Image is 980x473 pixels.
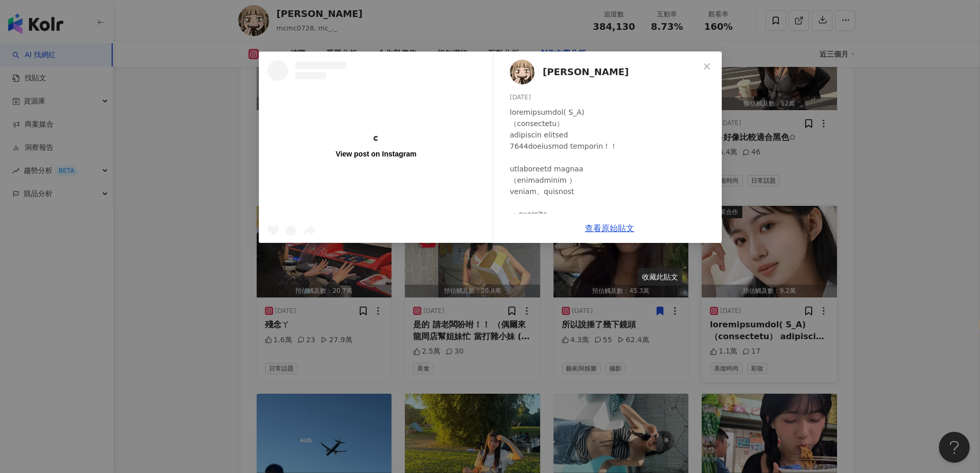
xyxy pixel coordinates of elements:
[259,52,493,242] a: View post on Instagram
[697,56,717,77] button: Close
[510,60,699,84] a: KOL Avatar[PERSON_NAME]
[638,268,682,286] div: 收藏此貼文
[510,93,714,102] div: [DATE]
[335,149,416,159] div: View post on Instagram
[510,60,534,84] img: KOL Avatar
[703,62,711,71] span: close
[543,65,629,79] span: [PERSON_NAME]
[585,223,634,233] a: 查看原始貼文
